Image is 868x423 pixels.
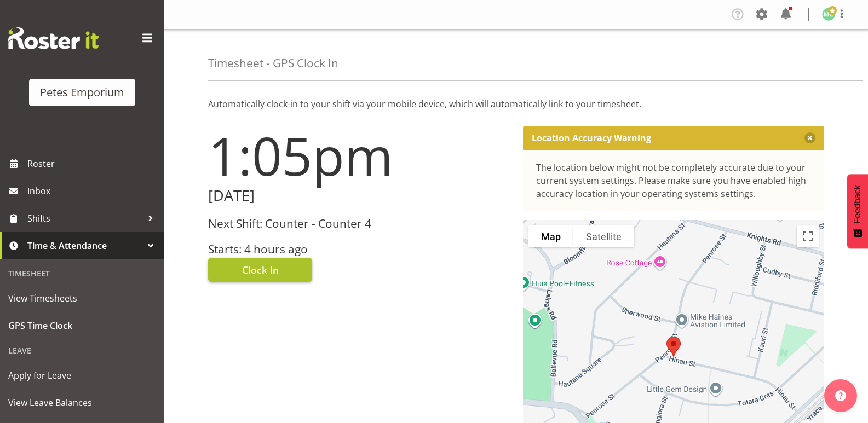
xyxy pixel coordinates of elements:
[40,84,124,101] div: Petes Emporium
[3,339,162,362] div: Leave
[27,183,159,199] span: Inbox
[3,262,162,285] div: Timesheet
[8,395,156,411] span: View Leave Balances
[8,367,156,384] span: Apply for Leave
[804,132,815,143] button: Close message
[797,225,819,247] button: Toggle fullscreen view
[8,27,99,49] img: Rosterit website logo
[822,8,835,21] img: melissa-cowen2635.jpg
[208,258,312,282] button: Clock In
[208,187,510,204] h2: [DATE]
[3,389,162,416] a: View Leave Balances
[835,390,846,401] img: help-xxl-2.png
[208,217,510,230] h3: Next Shift: Counter - Counter 4
[208,97,824,111] p: Automatically clock-in to your shift via your mobile device, which will automatically link to you...
[208,126,510,185] h1: 1:05pm
[208,243,510,256] h3: Starts: 4 hours ago
[242,263,279,277] span: Clock In
[3,285,162,312] a: View Timesheets
[27,155,159,172] span: Roster
[27,237,142,254] span: Time & Attendance
[8,290,156,306] span: View Timesheets
[847,174,868,248] button: Feedback - Show survey
[3,312,162,339] a: GPS Time Clock
[853,185,863,223] span: Feedback
[536,161,812,200] div: The location below might not be completely accurate due to your current system settings. Please m...
[528,225,573,247] button: Show street map
[532,132,651,143] p: Location Accuracy Warning
[27,210,142,227] span: Shifts
[573,225,634,247] button: Show satellite imagery
[3,362,162,389] a: Apply for Leave
[8,317,156,334] span: GPS Time Clock
[208,57,338,69] h4: Timesheet - GPS Clock In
